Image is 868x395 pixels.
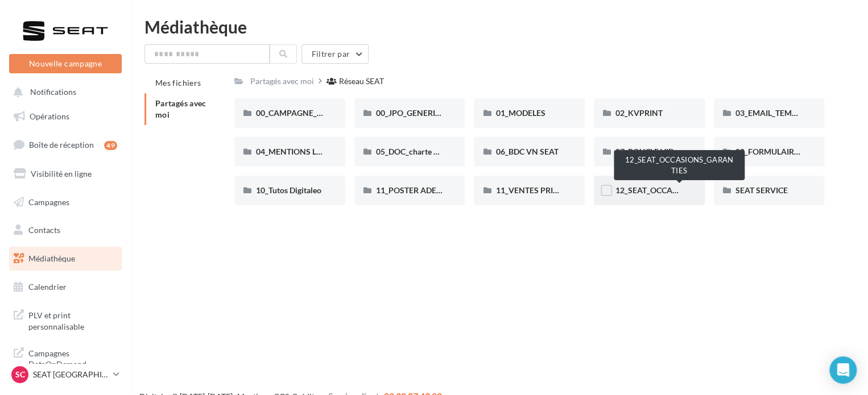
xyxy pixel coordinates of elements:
[29,140,94,149] span: Boîte de réception
[28,253,75,263] span: Médiathèque
[376,147,515,156] span: 05_DOC_charte graphique + Guidelines
[15,369,25,380] span: SC
[28,282,67,292] span: Calendrier
[30,111,69,121] span: Opérations
[7,275,124,299] a: Calendrier
[104,141,117,150] div: 49
[31,169,92,178] span: Visibilité en ligne
[28,197,69,206] span: Campagnes
[28,225,60,235] span: Contacts
[7,247,124,271] a: Médiathèque
[376,108,505,118] span: 00_JPO_GENERIQUE IBIZA ARONA
[829,356,857,384] div: Open Intercom Messenger
[301,44,369,64] button: Filtrer par
[495,147,558,156] span: 06_BDC VN SEAT
[155,98,206,119] span: Partagés avec moi
[614,150,745,180] div: 12_SEAT_OCCASIONS_GARANTIES
[615,147,766,156] span: 07_BOUCLE VIDEO ECRAN SHOWROOM
[9,54,122,73] button: Nouvelle campagne
[7,218,124,242] a: Contacts
[615,185,744,195] span: 12_SEAT_OCCASIONS_GARANTIES
[7,341,124,375] a: Campagnes DataOnDemand
[9,364,122,385] a: SC SEAT [GEOGRAPHIC_DATA]
[30,88,76,97] span: Notifications
[7,190,124,214] a: Campagnes
[33,369,109,380] p: SEAT [GEOGRAPHIC_DATA]
[144,18,854,35] div: Médiathèque
[256,108,362,118] span: 00_CAMPAGNE_SEPTEMBRE
[7,303,124,336] a: PLV et print personnalisable
[155,78,201,88] span: Mes fichiers
[376,185,469,195] span: 11_POSTER ADEME SEAT
[28,346,117,370] span: Campagnes DataOnDemand
[7,132,124,157] a: Boîte de réception49
[250,76,314,87] div: Partagés avec moi
[7,162,124,186] a: Visibilité en ligne
[256,147,407,156] span: 04_MENTIONS LEGALES OFFRES PRESSE
[495,185,592,195] span: 11_VENTES PRIVÉES SEAT
[615,108,663,118] span: 02_KVPRINT
[735,108,859,118] span: 03_EMAIL_TEMPLATE HTML SEAT
[256,185,321,195] span: 10_Tutos Digitaleo
[735,185,788,195] span: SEAT SERVICE
[7,105,124,128] a: Opérations
[339,76,384,87] div: Réseau SEAT
[495,108,545,118] span: 01_MODELES
[28,307,117,332] span: PLV et print personnalisable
